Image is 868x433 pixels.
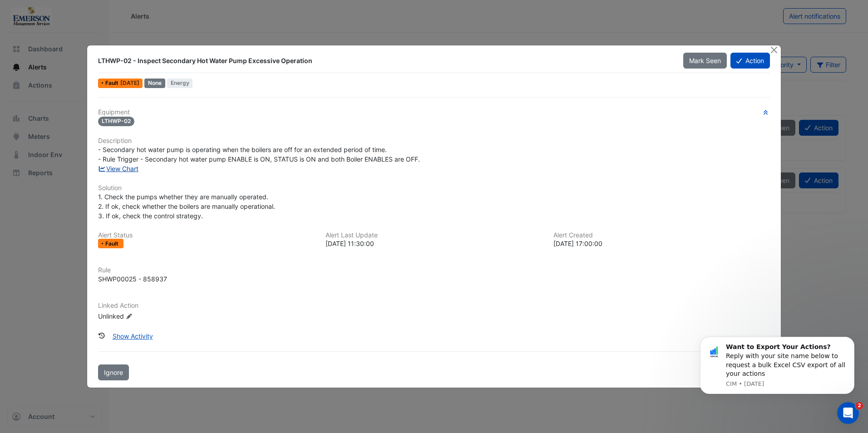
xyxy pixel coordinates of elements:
span: Tue 30-Sep-2025 11:30 BST [120,79,139,86]
div: SHWP00025 - 858937 [98,274,167,284]
span: - Secondary hot water pump is operating when the boilers are off for an extended period of time. ... [98,146,420,163]
span: 1. Check the pumps whether they are manually operated. 2. If ok, check whether the boilers are ma... [98,193,275,220]
div: None [144,79,165,88]
h6: Alert Created [553,231,770,239]
div: LTHWP-02 - Inspect Secondary Hot Water Pump Excessive Operation [98,56,672,65]
span: Mark Seen [689,57,721,64]
h6: Alert Last Update [325,231,542,239]
span: Energy [167,79,193,88]
span: Fault [105,241,120,246]
span: 2 [856,402,863,409]
button: Mark Seen [683,53,727,69]
h6: Alert Status [98,231,315,239]
h6: Solution [98,184,770,192]
span: LTHWP-02 [98,117,134,126]
iframe: Intercom notifications message [686,335,868,428]
button: Show Activity [107,328,159,344]
button: Ignore [98,364,129,380]
span: Fault [105,80,120,86]
iframe: Intercom live chat [837,402,859,424]
div: [DATE] 17:00:00 [553,239,770,248]
fa-icon: Edit Linked Action [126,313,133,320]
h6: Description [98,137,770,145]
div: Unlinked [98,311,207,321]
div: [DATE] 11:30:00 [325,239,542,248]
button: Action [730,53,770,69]
button: Close [769,45,779,55]
h6: Rule [98,266,770,274]
h6: Equipment [98,108,770,116]
span: Ignore [104,369,123,376]
h6: Linked Action [98,302,770,310]
a: View Chart [98,165,138,172]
